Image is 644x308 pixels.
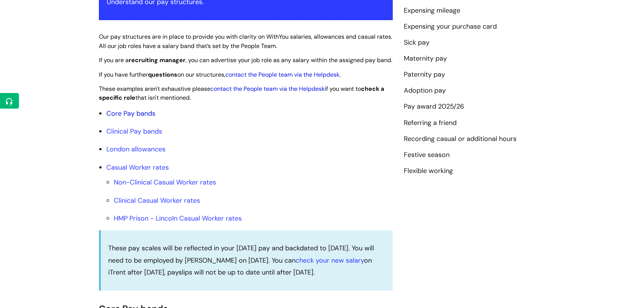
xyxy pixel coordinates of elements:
a: Clinical Casual Worker rates [114,196,200,205]
a: Maternity pay [404,54,447,64]
a: Referring a friend [404,118,457,128]
a: Festive season [404,150,450,160]
a: HMP Prison - Lincoln Casual Worker rates [114,214,242,223]
a: Casual Worker rates [106,163,169,172]
a: Pay award 2025/26 [404,102,464,112]
a: Expensing your purchase card [404,22,497,32]
strong: questions [148,71,177,78]
a: London allowances [106,145,165,154]
a: Paternity pay [404,70,445,80]
a: Flexible working [404,166,453,176]
a: contact the People team via the Helpdesk [210,85,325,93]
span: If you have further on our structures, . [99,71,341,78]
a: check your new salary [296,256,364,265]
a: contact the People team via the Helpdesk [225,71,339,78]
span: If you are a , you can advertise your job role as any salary within the assigned pay band. [99,56,392,64]
span: These examples aren't exhaustive please if you want to that isn't mentioned. [99,85,384,102]
a: Recording casual or additional hours [404,134,516,144]
a: Clinical Pay bands [106,127,162,136]
a: Sick pay [404,38,429,48]
a: Expensing mileage [404,6,460,16]
a: Adoption pay [404,86,446,96]
p: These pay scales will be reflected in your [DATE] pay and backdated to [DATE]. You will need to b... [108,242,385,278]
a: Non-Clinical Casual Worker rates [114,178,216,187]
span: Our pay structures are in place to provide you with clarity on WithYou salaries, allowances and c... [99,33,392,50]
a: Core Pay bands [106,109,155,118]
strong: recruiting manager [129,56,186,64]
